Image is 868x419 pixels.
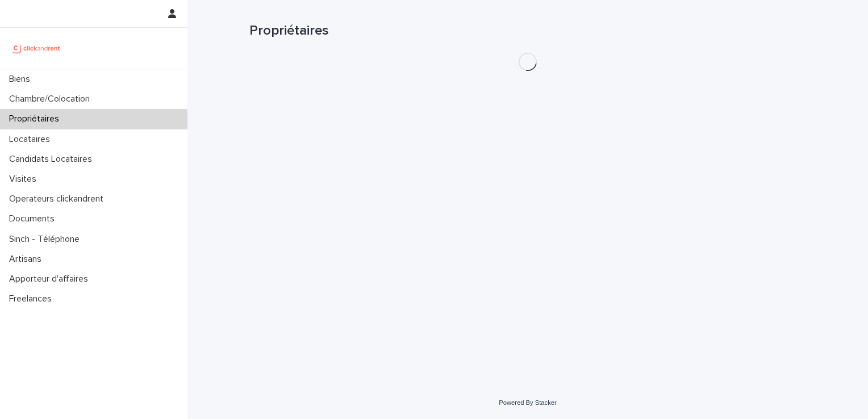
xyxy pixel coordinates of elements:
[5,294,61,304] p: Freelances
[9,37,64,60] img: UCB0brd3T0yccxBKYDjQ
[5,174,45,185] p: Visites
[5,74,39,85] p: Biens
[5,134,59,145] p: Locataires
[5,114,68,124] p: Propriétaires
[5,254,51,265] p: Artisans
[249,23,806,39] h1: Propriétaires
[5,154,101,165] p: Candidats Locataires
[5,94,99,104] p: Chambre/Colocation
[5,234,89,245] p: Sinch - Téléphone
[5,213,64,224] p: Documents
[5,274,97,284] p: Apporteur d'affaires
[5,194,112,204] p: Operateurs clickandrent
[499,399,556,406] a: Powered By Stacker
